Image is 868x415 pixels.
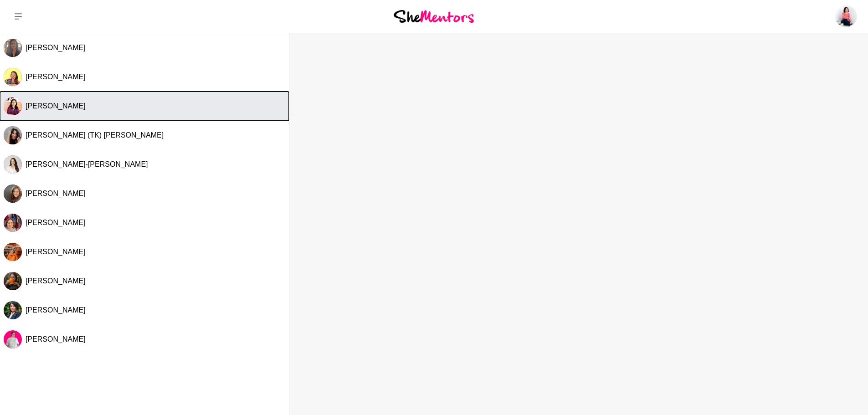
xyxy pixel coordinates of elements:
[4,330,22,348] div: Lauren Purse
[4,272,22,290] img: A
[4,126,22,144] div: Taliah-Kate (TK) Byron
[4,126,22,144] img: T
[4,68,22,86] div: Roslyn Thompson
[26,277,86,285] span: [PERSON_NAME]
[4,184,22,203] img: A
[4,272,22,290] div: Anna
[4,68,22,86] img: R
[4,243,22,261] img: K
[4,301,22,319] img: S
[26,306,86,314] span: [PERSON_NAME]
[26,219,86,226] span: [PERSON_NAME]
[4,155,22,174] div: Janelle Kee-Sue
[26,190,86,197] span: [PERSON_NAME]
[26,44,86,51] span: [PERSON_NAME]
[394,10,474,22] img: She Mentors Logo
[26,102,86,110] span: [PERSON_NAME]
[4,214,22,232] img: B
[4,97,22,115] div: Diana Philip
[4,301,22,319] div: Sangeetha Muralidharan
[26,248,86,256] span: [PERSON_NAME]
[26,335,86,343] span: [PERSON_NAME]
[4,184,22,203] div: Ashleigh Charles
[4,155,22,174] img: J
[4,243,22,261] div: Katie
[26,160,148,168] span: [PERSON_NAME]-[PERSON_NAME]
[26,73,86,81] span: [PERSON_NAME]
[26,131,164,139] span: [PERSON_NAME] (TK) [PERSON_NAME]
[4,39,22,57] div: Nirali Subnis
[4,330,22,348] img: L
[4,214,22,232] div: Bianca
[4,39,22,57] img: N
[835,5,857,27] img: Jolynne Rydz
[4,97,22,115] img: D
